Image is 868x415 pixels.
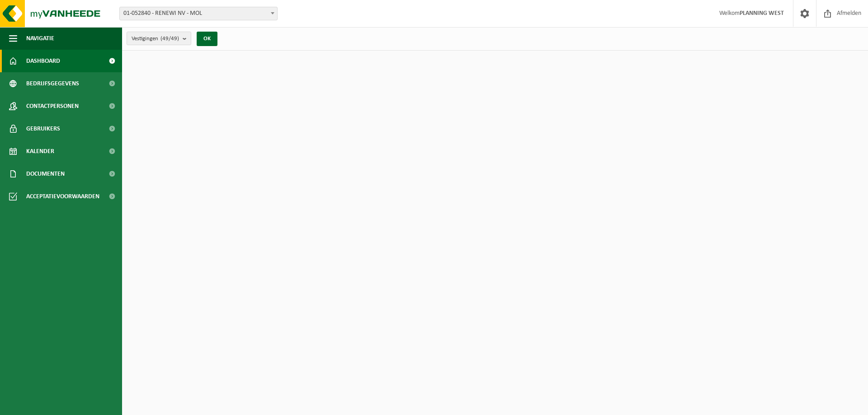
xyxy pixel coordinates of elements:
[740,10,784,17] strong: PLANNING WEST
[26,117,60,140] span: Gebruikers
[26,140,54,163] span: Kalender
[26,185,99,208] span: Acceptatievoorwaarden
[127,32,191,45] button: Vestigingen(49/49)
[160,36,179,42] count: (49/49)
[197,32,217,46] button: OK
[120,7,277,20] span: 01-052840 - RENEWI NV - MOL
[119,7,278,20] span: 01-052840 - RENEWI NV - MOL
[26,27,54,50] span: Navigatie
[26,95,79,117] span: Contactpersonen
[26,50,60,72] span: Dashboard
[132,32,179,46] span: Vestigingen
[26,163,65,185] span: Documenten
[26,72,79,95] span: Bedrijfsgegevens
